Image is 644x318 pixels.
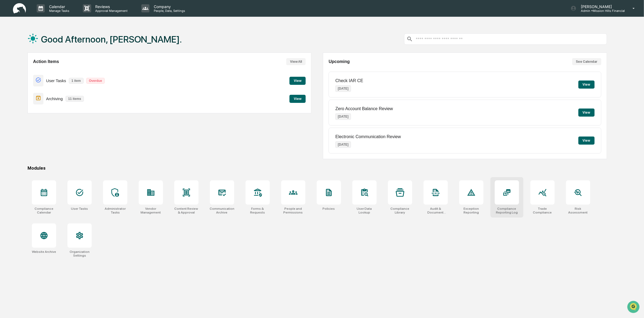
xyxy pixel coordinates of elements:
p: People, Data, Settings [149,9,188,13]
div: Risk Assessment [566,207,590,214]
div: Vendor Management [139,207,163,214]
button: View [289,77,306,85]
p: Admin • Mission Hills Financial [577,9,625,13]
p: Manage Tasks [45,9,72,13]
div: Website Archive [32,250,56,254]
span: Pylon [54,91,65,95]
p: [DATE] [335,85,351,92]
div: Trade Compliance [530,207,555,214]
p: Approval Management [91,9,131,13]
div: Communications Archive [210,207,234,214]
span: Data Lookup [11,78,34,83]
div: Audit & Document Logs [424,207,448,214]
a: 🗄️Attestations [37,66,69,75]
button: View [578,81,595,89]
p: 11 items [66,96,84,102]
p: Check IAR CE [335,78,363,83]
button: See Calendar [572,58,601,65]
h2: Action Items [33,59,59,64]
div: Compliance Calendar [32,207,56,214]
button: View All [286,58,306,65]
p: Zero Account Balance Review [335,106,393,111]
div: User Data Lookup [352,207,377,214]
h1: Good Afternoon, [PERSON_NAME]. [41,34,182,45]
p: Archiving [46,96,63,101]
a: View [289,78,306,83]
div: Compliance Reporting Log [495,207,519,214]
img: logo [13,3,26,14]
a: View [289,96,306,101]
p: [DATE] [335,141,351,148]
p: [DATE] [335,113,351,120]
p: How can we help? [5,11,98,20]
p: Calendar [45,4,72,9]
span: Preclearance [11,68,35,73]
div: Organization Settings [67,250,92,257]
a: 🖐️Preclearance [3,66,37,75]
button: View [578,137,595,145]
h2: Upcoming [329,59,350,64]
p: User Tasks [46,78,66,83]
p: 1 item [69,78,84,84]
div: Policies [323,207,335,211]
div: Administrator Tasks [103,207,127,214]
p: Company [149,4,188,9]
div: User Tasks [71,207,88,211]
div: Exception Reporting [459,207,483,214]
a: 🔎Data Lookup [3,76,36,86]
div: 🔎 [5,79,10,83]
div: 🖐️ [5,68,10,73]
p: [PERSON_NAME] [577,4,625,9]
button: View [578,109,595,117]
span: Attestations [45,68,67,73]
div: Content Review & Approval [174,207,199,214]
div: Compliance Library [388,207,412,214]
div: We're available if you need us! [18,47,68,51]
p: Overdue [86,78,105,84]
div: Forms & Requests [246,207,270,214]
div: Start new chat [18,41,88,47]
button: Start new chat [92,43,98,49]
a: Powered byPylon [38,91,65,95]
div: People and Permissions [281,207,305,214]
div: Modules [28,166,607,171]
p: Reviews [91,4,131,9]
div: 🗄️ [39,68,43,73]
iframe: Open customer support [627,300,641,315]
button: View [289,95,306,103]
img: 1746055101610-c473b297-6a78-478c-a979-82029cc54cd1 [5,41,15,51]
p: Electronic Communication Review [335,134,401,139]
